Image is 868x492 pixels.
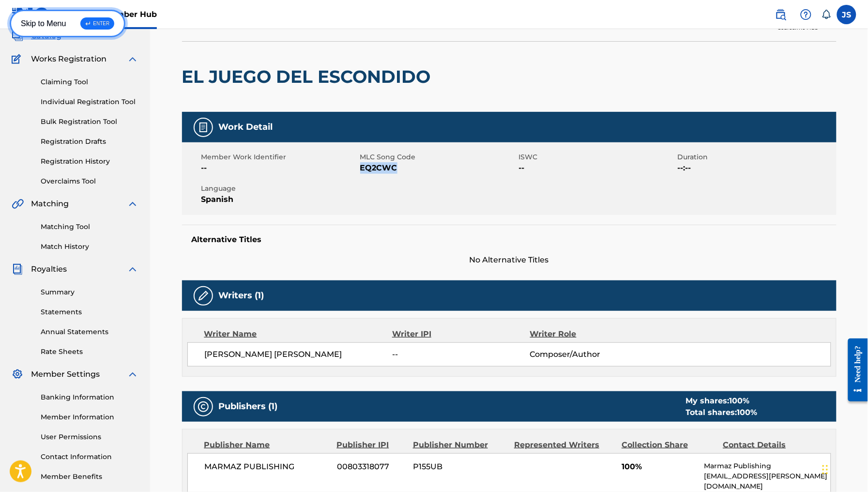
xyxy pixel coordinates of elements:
[41,392,138,402] a: Banking Information
[41,77,138,87] a: Claiming Tool
[820,446,868,492] iframe: Chat Widget
[31,198,69,210] span: Matching
[841,331,868,409] iframe: Resource Center
[360,152,517,162] span: MLC Song Code
[41,412,138,422] a: Member Information
[205,349,393,360] span: [PERSON_NAME] [PERSON_NAME]
[775,9,787,20] img: search
[219,290,264,301] h5: Writers (1)
[737,408,758,417] span: 100 %
[201,162,358,174] span: --
[723,439,817,451] div: Contact Details
[41,452,138,462] a: Contact Information
[182,254,837,266] span: No Alternative Titles
[12,30,61,42] a: CatalogCatalog
[41,222,138,232] a: Matching Tool
[104,9,157,20] span: Member Hub
[686,407,758,418] div: Total shares:
[31,369,100,380] span: Member Settings
[392,349,530,360] span: --
[41,176,138,186] a: Overclaims Tool
[41,327,138,337] a: Annual Statements
[622,461,697,473] span: 100%
[413,439,507,451] div: Publisher Number
[820,446,868,492] div: Widget de chat
[519,152,675,162] span: ISWC
[530,349,655,360] span: Composer/Author
[12,263,23,275] img: Royalties
[31,263,67,275] span: Royalties
[12,369,23,380] img: Member Settings
[219,122,273,133] h5: Work Detail
[41,117,138,127] a: Bulk Registration Tool
[201,152,358,162] span: Member Work Identifier
[219,401,278,412] h5: Publishers (1)
[192,235,827,245] h5: Alternative Titles
[413,461,507,473] span: P155UB
[800,9,812,20] img: help
[31,53,107,65] span: Works Registration
[41,472,138,482] a: Member Benefits
[198,290,209,302] img: Writers
[622,439,716,451] div: Collection Share
[337,461,406,473] span: 00803318077
[41,307,138,317] a: Statements
[41,156,138,167] a: Registration History
[86,9,98,20] img: Top Rightsholder
[12,7,49,21] img: MLC Logo
[822,10,831,19] div: Notifications
[182,66,436,88] h2: EL JUEGO DEL ESCONDIDO
[771,5,791,24] a: Public Search
[704,471,830,492] p: [EMAIL_ADDRESS][PERSON_NAME][DOMAIN_NAME]
[837,5,856,24] div: User Menu
[201,184,358,194] span: Language
[204,439,330,451] div: Publisher Name
[198,401,209,413] img: Publishers
[41,432,138,442] a: User Permissions
[519,162,675,174] span: --
[41,242,138,252] a: Match History
[205,461,330,473] span: MARMAZ PUBLISHING
[530,328,655,340] div: Writer Role
[514,439,614,451] div: Represented Writers
[127,263,138,275] img: expand
[127,53,138,65] img: expand
[204,328,393,340] div: Writer Name
[12,198,24,210] img: Matching
[41,287,138,297] a: Summary
[337,439,406,451] div: Publisher IPI
[127,369,138,380] img: expand
[198,122,209,133] img: Work Detail
[41,347,138,357] a: Rate Sheets
[686,395,758,407] div: My shares:
[12,30,23,42] img: Catalog
[392,328,530,340] div: Writer IPI
[678,152,834,162] span: Duration
[730,396,750,405] span: 100 %
[201,194,358,205] span: Spanish
[12,53,24,65] img: Works Registration
[41,97,138,107] a: Individual Registration Tool
[822,455,828,484] div: Arrastrar
[127,198,138,210] img: expand
[704,461,830,471] p: Marmaz Publishing
[360,162,517,174] span: EQ2CWC
[41,137,138,147] a: Registration Drafts
[796,5,816,24] div: Help
[678,162,834,174] span: --:--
